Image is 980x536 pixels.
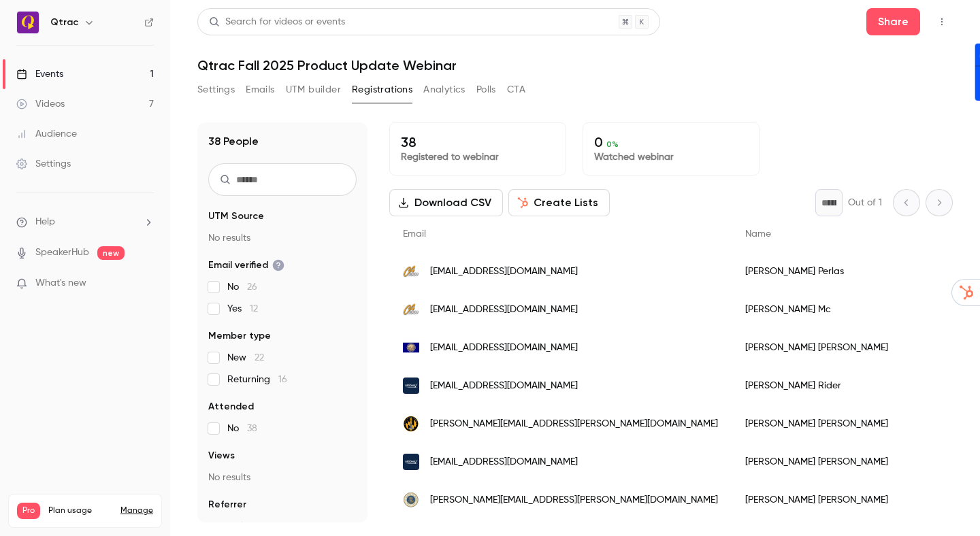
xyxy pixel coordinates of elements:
[208,231,357,245] p: No results
[430,455,578,469] span: [EMAIL_ADDRESS][DOMAIN_NAME]
[286,79,341,101] button: UTM builder
[403,265,419,278] img: sonomacourt.org
[476,79,496,101] button: Polls
[208,449,235,463] span: Views
[227,373,287,386] span: Returning
[430,379,578,393] span: [EMAIL_ADDRESS][DOMAIN_NAME]
[35,246,89,260] a: SpeakerHub
[403,492,419,508] img: dupagecounty.gov
[208,210,264,223] span: UTM Source
[17,503,40,519] span: Pro
[866,8,920,35] button: Share
[250,304,258,314] span: 12
[16,215,154,229] li: help-dropdown-opener
[227,280,257,294] span: No
[227,422,257,435] span: No
[401,134,555,150] p: 38
[209,15,345,29] div: Search for videos or events
[197,79,235,101] button: Settings
[197,57,953,73] h1: Qtrac Fall 2025 Product Update Webinar
[594,134,748,150] p: 0
[403,378,419,394] img: cityofredding.org
[403,339,419,356] img: lancaster.ne.gov
[745,229,771,239] span: Name
[247,424,257,433] span: 38
[430,493,718,507] span: [PERSON_NAME][EMAIL_ADDRESS][PERSON_NAME][DOMAIN_NAME]
[227,302,258,316] span: Yes
[246,79,274,101] button: Emails
[430,417,718,431] span: [PERSON_NAME][EMAIL_ADDRESS][PERSON_NAME][DOMAIN_NAME]
[594,150,748,164] p: Watched webinar
[35,276,86,290] span: What's new
[17,12,39,33] img: Qtrac
[430,265,578,279] span: [EMAIL_ADDRESS][DOMAIN_NAME]
[247,282,257,292] span: 26
[97,246,125,260] span: new
[208,471,357,484] p: No results
[50,16,78,29] h6: Qtrac
[255,353,264,363] span: 22
[508,189,610,216] button: Create Lists
[227,351,264,365] span: New
[403,229,426,239] span: Email
[403,454,419,470] img: cityofredding.org
[278,375,287,384] span: 16
[389,189,503,216] button: Download CSV
[606,139,619,149] span: 0 %
[208,133,259,150] h1: 38 People
[208,210,357,533] section: facet-groups
[423,79,465,101] button: Analytics
[208,498,246,512] span: Referrer
[507,79,525,101] button: CTA
[401,150,555,164] p: Registered to webinar
[16,157,71,171] div: Settings
[16,97,65,111] div: Videos
[208,258,284,272] span: Email verified
[208,400,254,414] span: Attended
[16,127,77,141] div: Audience
[48,505,112,516] span: Plan usage
[16,67,63,81] div: Events
[352,79,412,101] button: Registrations
[848,196,882,210] p: Out of 1
[430,341,578,355] span: [EMAIL_ADDRESS][DOMAIN_NAME]
[403,303,419,316] img: sonomacourt.org
[137,278,154,290] iframe: Noticeable Trigger
[208,520,357,533] p: No results
[430,303,578,317] span: [EMAIL_ADDRESS][DOMAIN_NAME]
[403,416,419,432] img: baltimorecity.gov
[208,329,271,343] span: Member type
[35,215,55,229] span: Help
[120,505,153,516] a: Manage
